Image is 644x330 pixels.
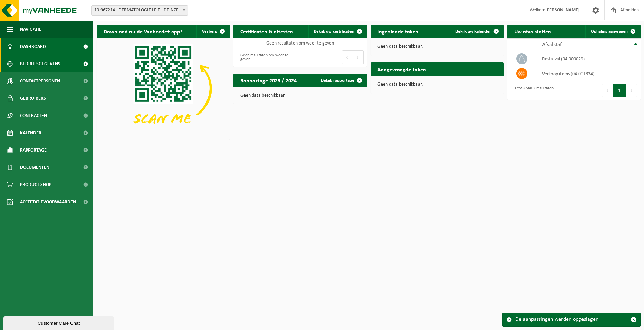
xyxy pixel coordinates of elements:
[542,42,562,48] span: Afvalstof
[20,90,46,107] span: Gebruikers
[515,313,627,326] div: De aanpassingen werden opgeslagen.
[511,83,554,98] div: 1 tot 2 van 2 resultaten
[20,193,76,211] span: Acceptatievoorwaarden
[613,84,626,97] button: 1
[20,124,41,142] span: Kalender
[316,74,366,87] a: Bekijk rapportage
[20,176,51,193] span: Product Shop
[602,84,613,97] button: Previous
[20,159,49,176] span: Documenten
[97,38,230,138] img: Download de VHEPlus App
[233,74,304,87] h2: Rapportage 2025 / 2024
[308,25,366,38] a: Bekijk uw certificaten
[3,315,115,330] iframe: chat widget
[455,29,491,34] span: Bekijk uw kalender
[240,93,360,98] p: Geen data beschikbaar
[20,142,47,159] span: Rapportage
[20,55,60,72] span: Bedrijfsgegevens
[371,25,425,38] h2: Ingeplande taken
[353,50,364,64] button: Next
[237,50,297,65] div: Geen resultaten om weer te geven
[233,25,300,38] h2: Certificaten & attesten
[20,107,47,124] span: Contracten
[20,38,46,55] span: Dashboard
[202,29,217,34] span: Verberg
[92,6,188,15] span: 10-967214 - DERMATOLOGIE LEIE - DEINZE
[20,72,60,90] span: Contactpersonen
[196,25,229,38] button: Verberg
[545,8,580,13] strong: [PERSON_NAME]
[450,25,503,38] a: Bekijk uw kalender
[507,25,558,38] h2: Uw afvalstoffen
[20,21,41,38] span: Navigatie
[342,50,353,64] button: Previous
[233,38,367,48] td: Geen resultaten om weer te geven
[626,84,637,97] button: Next
[314,29,354,34] span: Bekijk uw certificaten
[97,25,189,38] h2: Download nu de Vanheede+ app!
[537,66,641,81] td: verkoop items (04-001834)
[377,44,497,49] p: Geen data beschikbaar.
[585,25,640,38] a: Ophaling aanvragen
[537,51,641,66] td: restafval (04-000029)
[591,29,628,34] span: Ophaling aanvragen
[91,5,188,16] span: 10-967214 - DERMATOLOGIE LEIE - DEINZE
[371,62,433,76] h2: Aangevraagde taken
[377,82,497,87] p: Geen data beschikbaar.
